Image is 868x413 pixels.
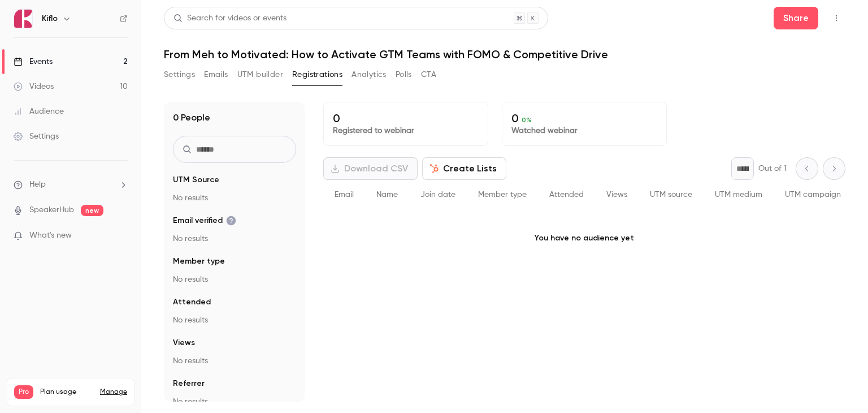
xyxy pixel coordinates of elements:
p: No results [173,233,296,244]
button: Settings [164,66,195,84]
li: help-dropdown-opener [14,179,128,191]
p: No results [173,192,296,204]
p: No results [173,355,296,367]
button: Polls [396,66,412,84]
span: Attended [173,296,211,308]
img: Kiflo [14,10,32,28]
span: Name [376,191,398,199]
span: What's new [29,230,72,242]
p: Registered to webinar [333,125,479,136]
p: 0 [511,111,657,125]
span: UTM campaign [785,191,841,199]
button: Registrations [292,66,342,84]
button: Share [774,7,818,29]
button: UTM builder [237,66,283,84]
button: Emails [204,66,228,84]
p: No results [173,396,296,407]
span: UTM source [650,191,692,199]
a: Manage [100,388,127,397]
span: Email verified [173,215,236,226]
p: Out of 1 [758,163,787,174]
iframe: Noticeable Trigger [114,231,128,241]
div: Search for videos or events [173,12,287,24]
span: Pro [14,385,33,399]
p: No results [173,315,296,326]
span: 0 % [522,116,532,124]
span: Member type [173,256,225,267]
div: Settings [14,131,59,142]
span: Views [606,191,627,199]
button: Create Lists [422,157,506,180]
button: CTA [421,66,436,84]
span: Join date [420,191,455,199]
span: UTM Source [173,174,219,186]
h1: 0 People [173,111,210,124]
span: UTM medium [715,191,762,199]
p: 0 [333,111,479,125]
div: Audience [14,106,64,117]
span: Plan usage [40,388,93,397]
section: facet-groups [173,174,296,407]
p: Watched webinar [511,125,657,136]
span: Views [173,337,195,349]
div: Videos [14,81,54,92]
span: Member type [478,191,527,199]
span: Help [29,179,46,191]
p: You have no audience yet [323,210,845,266]
h1: From Meh to Motivated: How to Activate GTM Teams with FOMO & Competitive Drive [164,48,845,61]
span: Email [335,191,354,199]
div: Events [14,56,53,67]
span: new [81,205,103,216]
button: Analytics [351,66,387,84]
h6: Kiflo [42,13,58,24]
span: Attended [549,191,584,199]
p: No results [173,274,296,285]
span: Referrer [173,378,205,389]
a: SpeakerHub [29,204,74,216]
